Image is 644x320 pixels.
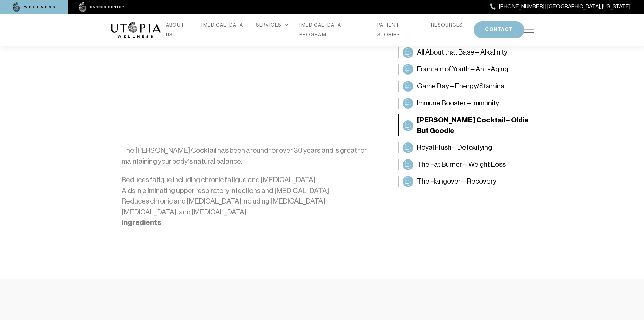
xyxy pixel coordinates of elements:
span: Royal Flush – Detoxifying [417,142,492,153]
a: The Hangover – RecoveryThe Hangover – Recovery [398,176,534,187]
li: Aids in eliminating upper respiratory infections and [MEDICAL_DATA] [122,186,378,196]
a: RESOURCES [431,20,463,30]
img: Myer’s Cocktail – Oldie But Goodie [404,122,412,130]
p: : [122,217,378,228]
img: Fountain of Youth – Anti-Aging [404,65,412,73]
a: [MEDICAL_DATA] [201,20,245,30]
a: Game Day – Energy/StaminaGame Day – Energy/Stamina [398,81,534,92]
a: The Fat Burner – Weight LossThe Fat Burner – Weight Loss [398,159,534,170]
span: The Hangover – Recovery [417,176,496,187]
div: SERVICES [256,20,288,30]
a: [MEDICAL_DATA] PROGRAM [299,20,366,39]
span: The Fat Burner – Weight Loss [417,159,506,170]
img: icon-hamburger [524,27,534,33]
span: [PERSON_NAME] Cocktail – Oldie But Goodie [417,115,531,136]
a: All About that Base – AlkalinityAll About that Base – Alkalinity [398,47,534,58]
img: The Hangover – Recovery [404,177,412,186]
span: Game Day – Energy/Stamina [417,81,505,92]
a: Immune Booster – ImmunityImmune Booster – Immunity [398,98,534,109]
img: logo [110,22,161,38]
span: Immune Booster – Immunity [417,98,499,109]
a: [PHONE_NUMBER] | [GEOGRAPHIC_DATA], [US_STATE] [490,2,630,11]
img: wellness [13,2,55,12]
img: Immune Booster – Immunity [404,99,412,107]
span: [PHONE_NUMBER] | [GEOGRAPHIC_DATA], [US_STATE] [499,2,630,11]
img: cancer center [79,2,124,12]
a: PATIENT STORIES [377,20,420,39]
img: Game Day – Energy/Stamina [404,82,412,90]
span: All About that Base – Alkalinity [417,47,507,58]
img: All About that Base – Alkalinity [404,48,412,57]
a: Myer’s Cocktail – Oldie But Goodie[PERSON_NAME] Cocktail – Oldie But Goodie [398,114,534,136]
a: ABOUT US [166,20,191,39]
strong: Ingredients [122,218,161,227]
img: The Fat Burner – Weight Loss [404,161,412,169]
li: Reduces fatigue including chronic fatigue and [MEDICAL_DATA] [122,175,378,186]
span: Fountain of Youth – Anti-Aging [417,64,508,75]
img: Royal Flush – Detoxifying [404,144,412,152]
li: Reduces chronic and [MEDICAL_DATA] including [MEDICAL_DATA], [MEDICAL_DATA], and [MEDICAL_DATA] [122,196,378,217]
a: Fountain of Youth – Anti-AgingFountain of Youth – Anti-Aging [398,64,534,75]
button: CONTACT [474,21,524,38]
a: Royal Flush – DetoxifyingRoyal Flush – Detoxifying [398,142,534,153]
p: The [PERSON_NAME] Cocktail has been around for over 30 years and is great for maintaining your bo... [122,145,378,167]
